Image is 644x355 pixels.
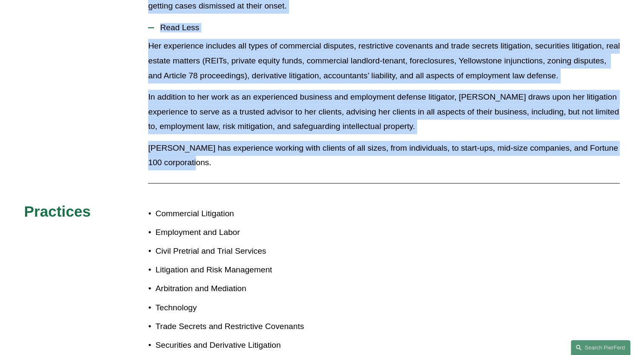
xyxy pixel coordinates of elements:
p: Trade Secrets and Restrictive Covenants [155,319,322,334]
p: Litigation and Risk Management [155,263,322,278]
p: In addition to her work as an experienced business and employment defense litigator, [PERSON_NAME... [148,90,620,134]
p: Arbitration and Mediation [155,281,322,296]
button: Read Less [148,17,620,39]
p: Securities and Derivative Litigation [155,338,322,353]
a: Search this site [571,340,630,355]
span: Practices [24,203,91,220]
div: Read Less [148,39,620,177]
p: Her experience includes all types of commercial disputes, restrictive covenants and trade secrets... [148,39,620,83]
p: Commercial Litigation [155,206,322,221]
span: Read Less [154,23,620,32]
p: Civil Pretrial and Trial Services [155,244,322,259]
p: Employment and Labor [155,225,322,240]
p: Technology [155,301,322,315]
p: [PERSON_NAME] has experience working with clients of all sizes, from individuals, to start-ups, m... [148,141,620,170]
